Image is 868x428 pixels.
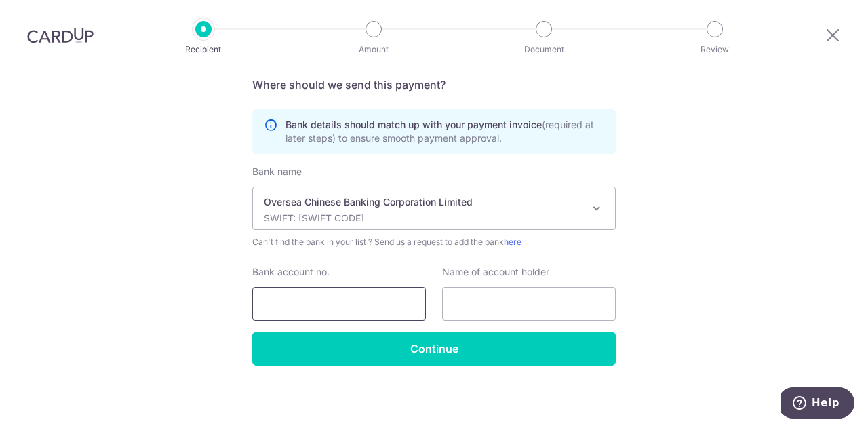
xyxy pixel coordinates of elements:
[31,9,58,22] span: Help
[494,43,594,56] p: Document
[264,195,583,209] p: Oversea Chinese Banking Corporation Limited
[252,77,616,93] h5: Where should we send this payment?
[665,43,765,56] p: Review
[252,235,616,249] span: Can't find the bank in your list ? Send us a request to add the bank
[264,212,583,225] p: SWIFT: [SWIFT_CODE]
[252,187,616,230] span: Oversea Chinese Banking Corporation Limited
[323,43,424,56] p: Amount
[252,332,616,366] input: Continue
[253,187,615,229] span: Oversea Chinese Banking Corporation Limited
[781,387,854,421] iframe: Opens a widget where you can find more information
[504,237,521,247] a: here
[153,43,254,56] p: Recipient
[252,165,302,178] label: Bank name
[27,27,94,43] img: CardUp
[252,265,330,279] label: Bank account no.
[285,118,604,145] p: Bank details should match up with your payment invoice
[442,265,549,279] label: Name of account holder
